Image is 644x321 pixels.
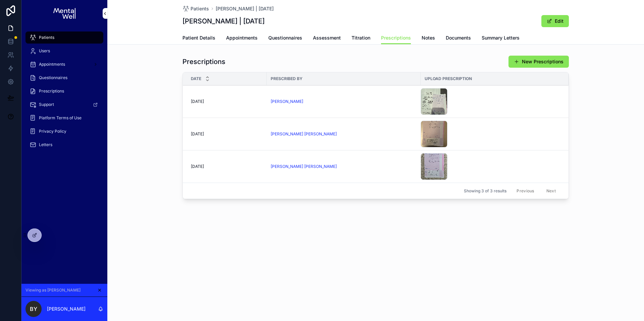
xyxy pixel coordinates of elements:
[352,35,370,41] span: Titration
[39,75,67,80] span: Questionnaires
[25,58,103,70] a: Appointments
[39,62,65,67] span: Appointments
[268,35,302,41] span: Questionnaires
[39,35,54,40] span: Patients
[182,16,265,26] h1: [PERSON_NAME] | [DATE]
[191,99,204,104] span: [DATE]
[381,32,411,45] a: Prescriptions
[191,5,209,12] span: Patients
[191,131,263,137] a: [DATE]
[25,112,103,124] a: Platform Terms of Use
[381,35,411,41] span: Prescriptions
[191,164,204,169] span: [DATE]
[39,48,50,54] span: Users
[39,142,52,147] span: Letters
[271,131,337,137] a: [PERSON_NAME] [PERSON_NAME]
[216,5,274,12] a: [PERSON_NAME] | [DATE]
[25,125,103,137] a: Privacy Policy
[39,129,66,134] span: Privacy Policy
[39,88,64,94] span: Prescriptions
[191,164,263,169] a: [DATE]
[226,35,258,41] span: Appointments
[39,115,82,121] span: Platform Terms of Use
[508,56,569,68] button: New Prescriptions
[39,102,54,107] span: Support
[191,131,204,137] span: [DATE]
[425,76,472,81] span: Upload Prescription
[53,8,75,19] img: App logo
[271,76,303,81] span: Prescribed By
[226,32,258,45] a: Appointments
[271,99,417,104] a: [PERSON_NAME]
[47,306,86,312] p: [PERSON_NAME]
[182,32,215,45] a: Patient Details
[21,27,107,159] div: scrollable content
[25,287,80,293] span: Viewing as [PERSON_NAME]
[182,57,225,66] h1: Prescriptions
[352,32,370,45] a: Titration
[271,164,337,169] a: [PERSON_NAME] [PERSON_NAME]
[541,15,569,27] button: Edit
[25,72,103,84] a: Questionnaires
[25,85,103,97] a: Prescriptions
[446,35,471,41] span: Documents
[422,32,435,45] a: Notes
[271,131,417,137] a: [PERSON_NAME] [PERSON_NAME]
[30,305,37,313] span: BY
[271,99,303,104] a: [PERSON_NAME]
[191,76,201,81] span: Date
[25,31,103,44] a: Patients
[313,35,341,41] span: Assessment
[482,32,520,45] a: Summary Letters
[182,5,209,12] a: Patients
[268,32,302,45] a: Questionnaires
[446,32,471,45] a: Documents
[25,45,103,57] a: Users
[191,99,263,104] a: [DATE]
[313,32,341,45] a: Assessment
[271,164,417,169] a: [PERSON_NAME] [PERSON_NAME]
[182,35,215,41] span: Patient Details
[464,188,506,194] span: Showing 3 of 3 results
[25,139,103,151] a: Letters
[482,35,520,41] span: Summary Letters
[422,35,435,41] span: Notes
[25,99,103,111] a: Support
